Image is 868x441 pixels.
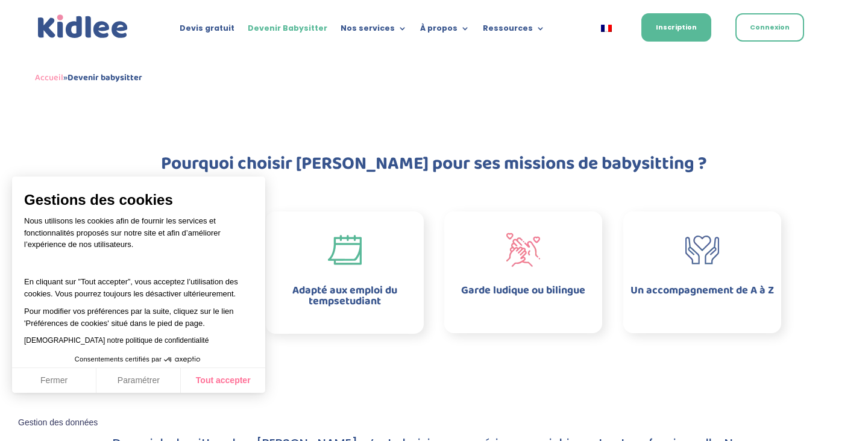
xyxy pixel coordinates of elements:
span: Consentements certifiés par [75,356,162,363]
svg: Axeptio [164,342,200,378]
h2: Pourquoi choisir [PERSON_NAME] pour ses missions de babysitting ? [108,155,759,179]
a: [DEMOGRAPHIC_DATA] notre politique de confidentialité [24,336,209,345]
a: Ressources [483,24,545,37]
span: Un accompagnement de A à Z [631,282,774,299]
p: En cliquant sur ”Tout accepter”, vous acceptez l’utilisation des cookies. Vous pourrez toujours l... [24,264,253,300]
a: À propos [420,24,470,37]
a: Accueil [35,70,63,85]
span: » [35,70,142,85]
span: Garde ludique ou bilingue [461,282,585,299]
a: Devis gratuit [180,24,234,37]
p: Pour modifier vos préférences par la suite, cliquez sur le lien 'Préférences de cookies' situé da... [24,305,253,329]
a: Nos services [341,24,407,37]
button: Fermer le widget sans consentement [11,410,105,436]
span: Gestion des données [18,418,98,428]
img: Français [601,25,612,32]
a: Inscription [641,13,711,42]
button: Fermer [12,368,96,393]
button: Tout accepter [181,368,265,393]
strong: Devenir babysitter [68,70,142,85]
p: Nous utilisons les cookies afin de fournir les services et fonctionnalités proposés sur notre sit... [24,215,253,258]
button: Paramétrer [96,368,181,393]
button: Consentements certifiés par [69,352,209,367]
span: Gestions des cookies [24,191,253,209]
a: Devenir Babysitter [248,24,327,37]
a: Connexion [735,13,804,42]
img: logo_kidlee_bleu [35,12,131,42]
span: Adapté aux emploi du tempsetudiant [292,282,397,310]
a: Kidlee Logo [35,12,131,42]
